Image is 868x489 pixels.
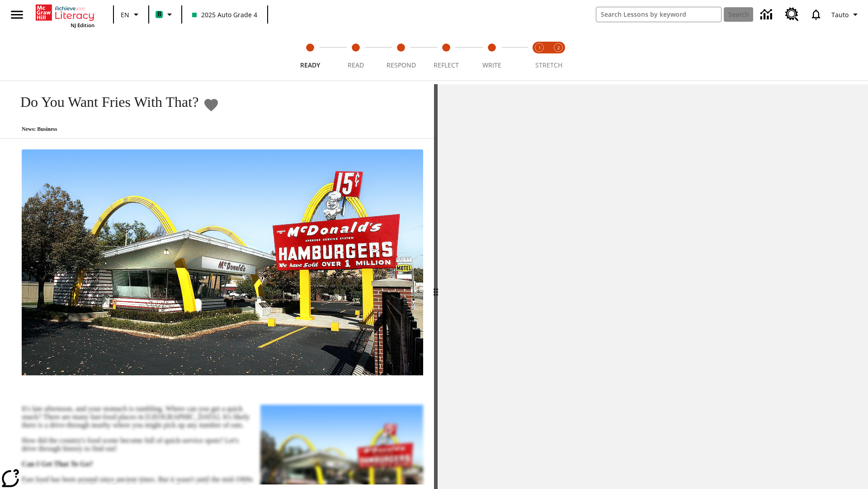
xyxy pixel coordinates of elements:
img: One of the first McDonald's stores, with the iconic red sign and golden arches. [22,149,423,376]
span: STRETCH [535,61,562,69]
text: 1 [538,45,541,51]
span: B [157,9,161,20]
span: Ready [300,61,320,69]
button: Profile/Settings [828,6,864,23]
div: Press Enter or Spacebar and then press right and left arrow keys to move the slider [434,84,438,489]
h1: Do You Want Fries With That? [11,94,198,110]
p: News: Business [11,126,219,133]
span: Respond [387,61,416,69]
div: activity [438,84,868,489]
button: Write step 5 of 5 [466,31,518,81]
button: Language: EN, Select a language [117,6,146,23]
input: search field [596,7,721,22]
span: 2025 Auto Grade 4 [192,10,257,19]
button: Stretch Read step 1 of 2 [526,31,552,81]
span: Read [348,61,364,69]
span: Reflect [434,61,459,69]
span: Tauto [831,10,849,19]
span: EN [121,10,129,19]
button: Reflect step 4 of 5 [420,31,472,81]
button: Respond step 3 of 5 [375,31,427,81]
span: NJ Edition [71,22,94,29]
a: Data Center [755,2,780,27]
button: Stretch Respond step 2 of 2 [545,31,571,81]
a: Resource Center, Will open in new tab [780,2,804,27]
button: Boost Class color is mint green. Change class color [152,6,179,23]
button: Read step 2 of 5 [329,31,382,81]
button: Add to Favorites - Do You Want Fries With That? [203,97,219,113]
button: Ready step 1 of 5 [284,31,336,81]
div: Home [36,3,94,29]
button: Open side menu [4,1,30,28]
text: 2 [557,45,560,51]
a: Notifications [804,3,828,26]
span: Write [482,61,501,69]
